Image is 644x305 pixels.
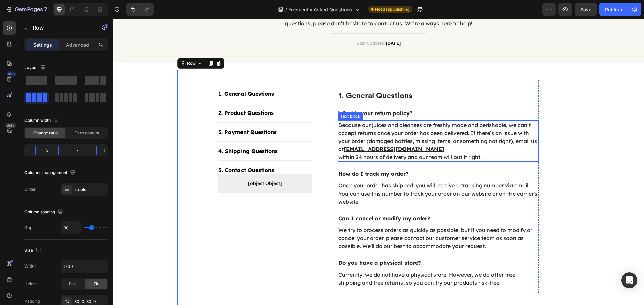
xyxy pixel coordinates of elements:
[73,42,84,48] div: Row
[113,19,644,305] iframe: Design area
[225,151,426,159] div: Rich Text Editor. Editing area: main
[24,263,36,269] div: Width
[225,90,426,99] div: Rich Text Editor. Editing area: main
[621,272,637,288] div: Open Intercom Messenger
[171,21,361,28] p: Last updated:
[226,94,249,100] div: Text block
[105,128,165,136] a: 4. Shipping Questions
[26,146,30,155] div: 1
[42,146,53,155] div: 3
[225,252,425,268] p: Currently, we do not have a physical store. However, we do offer free shipping and free returns, ...
[3,3,50,16] button: 7
[605,6,622,13] div: Publish
[33,24,90,32] p: Row
[225,91,425,98] p: What is your return policy?
[61,222,81,234] input: Auto
[33,41,52,48] p: Settings
[599,3,628,16] button: Publish
[24,186,36,193] div: Order
[103,146,106,155] div: 1
[285,6,287,13] span: /
[231,127,331,134] a: [EMAIL_ADDRESS][DOMAIN_NAME]
[225,152,425,159] p: How do I track my order?
[69,281,76,287] span: Full
[225,196,426,204] div: Rich Text Editor. Editing area: main
[74,299,106,305] div: 30, 0, 30, 0
[273,21,288,27] strong: [DATE]
[61,260,107,272] input: Auto
[375,6,409,12] span: Need republishing
[24,208,64,217] div: Column spacing
[225,163,425,187] p: Once your order has shipped, you will receive a tracking number via email. You can use this numbe...
[24,116,60,125] div: Column width
[65,146,91,155] div: 7
[225,240,426,248] div: Rich Text Editor. Editing area: main
[33,130,58,136] span: Change ratio
[24,63,47,72] div: Layout
[288,6,352,13] span: Frequently Asked Questions
[44,5,47,13] p: 7
[225,102,425,142] p: Because our juices and cleanses are freshly made and perishable, we can’t accept returns once you...
[24,281,37,287] div: Height
[580,7,591,12] span: Save
[105,109,164,117] a: 3. Payment Questions
[94,281,98,287] span: Fit
[225,71,426,82] h2: Rich Text Editor. Editing area: main
[105,71,161,79] a: 1. General Questions
[225,101,426,143] div: Rich Text Editor. Editing area: main
[126,3,154,16] div: Undo/Redo
[66,41,89,48] p: Advanced
[225,285,425,295] p: 2. Product Questions
[24,246,42,255] div: Size
[105,161,199,169] span: [object Object]
[225,72,425,82] p: 1. General Questions
[24,225,32,231] div: Gap
[105,90,161,98] a: 2. Product Questions
[6,71,16,77] div: 450
[225,196,425,203] p: Can I cancel or modify my order?
[74,187,106,193] div: 4 cols
[225,241,425,248] p: Do you have a physical store?
[74,130,99,136] span: Fit to content
[225,207,425,231] p: We try to process orders as quickly as possible, but if you need to modify or cancel your order, ...
[24,168,77,177] div: Columns management
[5,123,16,128] div: Beta
[105,147,161,155] a: 5. Contact Questions
[575,3,597,16] button: Save
[24,298,40,304] div: Padding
